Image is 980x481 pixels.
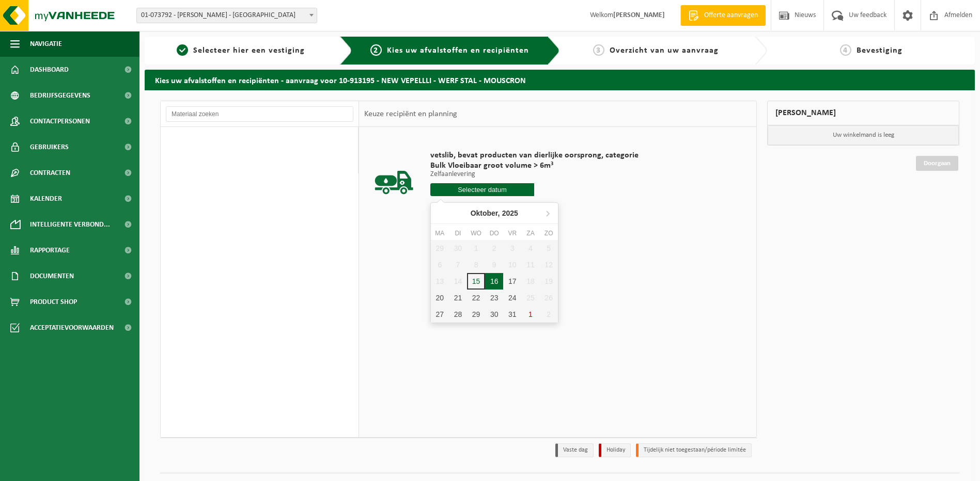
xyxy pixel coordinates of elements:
[30,83,90,108] span: Bedrijfsgegevens
[430,183,535,196] input: Selecteer datum
[431,290,449,306] div: 20
[503,273,521,290] div: 17
[485,228,503,238] div: do
[449,306,467,323] div: 28
[610,46,719,55] span: Overzicht van uw aanvraag
[430,171,639,178] p: Zelfaanlevering
[503,290,521,306] div: 24
[593,44,604,56] span: 3
[145,70,975,90] h2: Kies uw afvalstoffen en recipiënten - aanvraag voor 10-913195 - NEW VEPELLLI - WERF STAL - MOUSCRON
[30,212,110,237] span: Intelligente verbond...
[916,156,958,171] a: Doorgaan
[467,306,485,323] div: 29
[613,11,665,19] strong: [PERSON_NAME]
[702,10,760,21] span: Offerte aanvragen
[30,237,70,263] span: Rapportage
[636,443,752,457] li: Tijdelijk niet toegestaan/période limitée
[467,290,485,306] div: 22
[502,210,518,217] i: 2025
[430,161,639,171] span: Bulk Vloeibaar groot volume > 6m³
[430,150,639,161] span: vetslib, bevat producten van dierlijke oorsprong, categorie
[485,306,503,323] div: 30
[193,46,305,55] span: Selecteer hier een vestiging
[431,306,449,323] div: 27
[30,263,74,289] span: Documenten
[205,139,355,152] span: Vetslib, bevat producten van dierlijke oorsprong, categorie 3 (landbouw, distributie, voedingsamb...
[503,306,521,323] div: 31
[466,205,522,221] div: Oktober,
[177,44,188,56] span: 1
[680,5,766,26] a: Offerte aanvragen
[30,31,62,57] span: Navigatie
[205,152,241,162] span: Recipiënten: 1
[599,443,631,457] li: Holiday
[150,44,332,57] a: 1Selecteer hier een vestiging
[521,228,539,238] div: za
[467,228,485,238] div: wo
[30,315,114,341] span: Acceptatievoorwaarden
[503,228,521,238] div: vr
[449,228,467,238] div: di
[30,186,62,212] span: Kalender
[857,46,903,55] span: Bevestiging
[166,106,353,122] input: Materiaal zoeken
[359,101,462,127] div: Keuze recipiënt en planning
[30,108,90,134] span: Contactpersonen
[30,57,69,83] span: Dashboard
[485,273,503,290] div: 16
[768,125,959,145] p: Uw winkelmand is leeg
[161,127,359,173] button: Vetslib, bevat producten van dierlijke oorsprong, categorie 3 (landbouw, distributie, voedingsamb...
[136,8,317,23] span: 01-073792 - B. STAL - VANHOUTTE - ROLLEGEM
[30,134,69,160] span: Gebruikers
[540,228,558,238] div: zo
[485,290,503,306] div: 23
[555,443,594,457] li: Vaste dag
[137,8,317,23] span: 01-073792 - B. STAL - VANHOUTTE - ROLLEGEM
[370,44,382,56] span: 2
[30,289,77,315] span: Product Shop
[467,273,485,290] div: 15
[840,44,851,56] span: 4
[431,228,449,238] div: ma
[30,160,70,186] span: Contracten
[387,46,529,55] span: Kies uw afvalstoffen en recipiënten
[767,101,959,125] div: [PERSON_NAME]
[449,290,467,306] div: 21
